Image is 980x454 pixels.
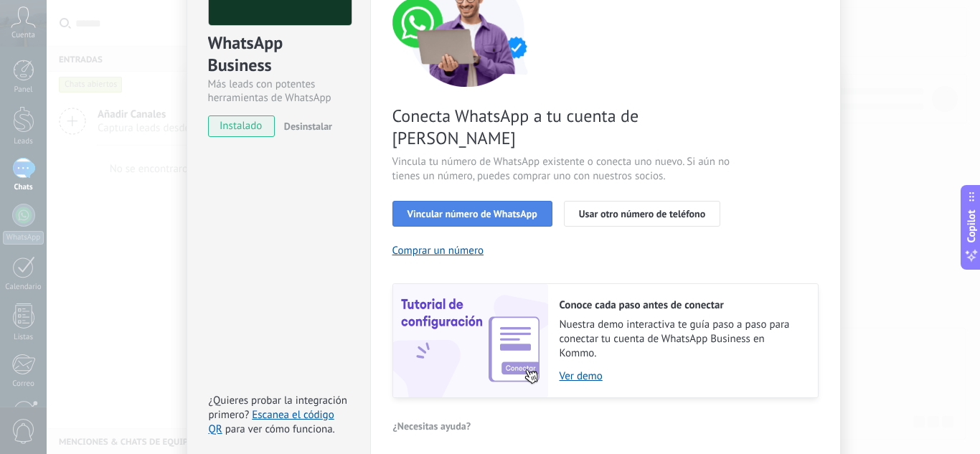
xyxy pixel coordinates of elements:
h2: Conoce cada paso antes de conectar [560,298,804,312]
div: Más leads con potentes herramientas de WhatsApp [208,77,349,105]
span: instalado [209,115,274,137]
span: Vincular número de WhatsApp [407,209,537,219]
a: Escanea el código QR [209,408,334,436]
span: Nuestra demo interactiva te guía paso a paso para conectar tu cuenta de WhatsApp Business en Kommo. [560,318,804,361]
span: ¿Necesitas ayuda? [393,421,471,431]
span: Usar otro número de teléfono [579,209,705,219]
a: Ver demo [560,369,804,383]
span: Desinstalar [284,120,332,133]
button: Comprar un número [392,244,484,257]
div: WhatsApp Business [208,32,349,77]
span: Copilot [964,209,979,242]
button: ¿Necesitas ayuda? [392,415,472,437]
button: Desinstalar [278,115,332,137]
span: Conecta WhatsApp a tu cuenta de [PERSON_NAME] [392,105,734,149]
button: Vincular número de WhatsApp [392,201,552,227]
span: ¿Quieres probar la integración primero? [209,394,348,422]
button: Usar otro número de teléfono [564,201,720,227]
span: para ver cómo funciona. [225,422,335,436]
span: Vincula tu número de WhatsApp existente o conecta uno nuevo. Si aún no tienes un número, puedes c... [392,155,734,184]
